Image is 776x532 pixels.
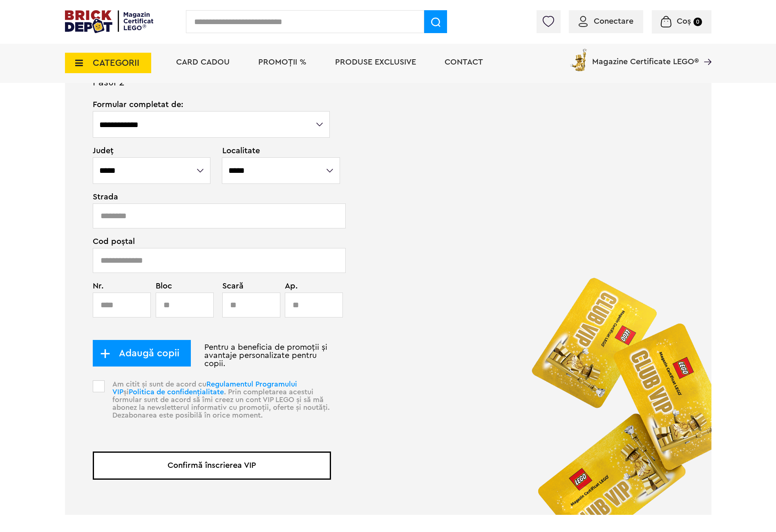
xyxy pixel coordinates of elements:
[112,380,297,396] a: Regulamentul Programului VIP
[285,282,319,290] span: Ap.
[93,58,139,67] span: CATEGORII
[129,388,224,396] a: Politica de confidențialitate
[592,47,699,66] span: Magazine Certificate LEGO®
[445,58,483,66] a: Contact
[93,237,331,246] span: Cod poștal
[258,58,306,66] a: PROMOȚII %
[222,147,331,155] span: Localitate
[335,58,416,66] a: Produse exclusive
[100,349,110,359] img: add_child
[93,452,331,480] button: Confirmă înscrierea VIP
[518,264,711,515] img: vip_page_image
[693,18,702,26] small: 0
[156,282,209,290] span: Bloc
[93,101,331,109] span: Formular completat de:
[594,17,633,25] span: Conectare
[93,147,212,155] span: Județ
[579,17,633,25] a: Conectare
[93,282,146,290] span: Nr.
[65,78,711,101] p: Pasul 2
[222,282,265,290] span: Scară
[699,47,711,55] a: Magazine Certificate LEGO®
[110,349,179,358] span: Adaugă copii
[107,380,331,433] p: Am citit și sunt de acord cu și . Prin completarea acestui formular sunt de acord să îmi creez un...
[677,17,691,25] span: Coș
[93,343,331,368] p: Pentru a beneficia de promoții și avantaje personalizate pentru copii.
[176,58,230,66] a: Card Cadou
